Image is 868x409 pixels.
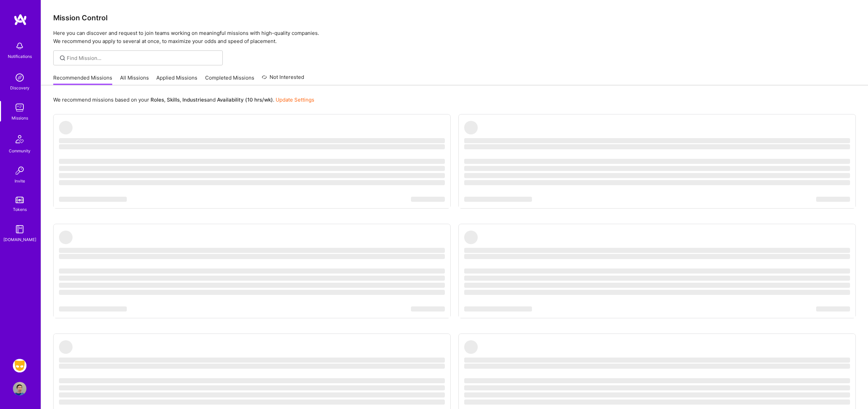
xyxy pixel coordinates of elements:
i: icon SearchGrey [59,54,66,62]
img: logo [14,14,27,26]
p: Here you can discover and request to join teams working on meaningful missions with high-quality ... [53,29,856,45]
div: Community [9,147,31,154]
b: Industries [182,96,207,103]
div: Invite [15,177,25,185]
img: User Avatar [13,382,26,395]
img: Invite [13,164,26,177]
a: Completed Missions [205,74,254,85]
div: Missions [12,114,28,122]
img: teamwork [13,101,26,114]
a: Not Interested [262,73,304,85]
a: All Missions [120,74,149,85]
h3: Mission Control [53,14,856,22]
img: bell [13,39,26,53]
div: Notifications [8,53,32,60]
img: tokens [16,197,24,203]
a: Grindr: Mobile + BE + Cloud [11,359,28,372]
a: Applied Missions [156,74,197,85]
input: Find Mission... [67,55,218,62]
b: Roles [151,96,164,103]
img: discovery [13,71,26,84]
p: We recommend missions based on your , , and . [53,96,314,103]
img: guide book [13,222,26,236]
img: Grindr: Mobile + BE + Cloud [13,359,26,372]
img: Community [12,131,28,147]
b: Skills [167,96,180,103]
a: User Avatar [11,382,28,395]
div: Discovery [10,84,29,91]
div: Tokens [13,206,27,213]
div: [DOMAIN_NAME] [3,236,36,243]
a: Update Settings [276,96,314,103]
a: Recommended Missions [53,74,112,85]
b: Availability (10 hrs/wk) [217,96,273,103]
